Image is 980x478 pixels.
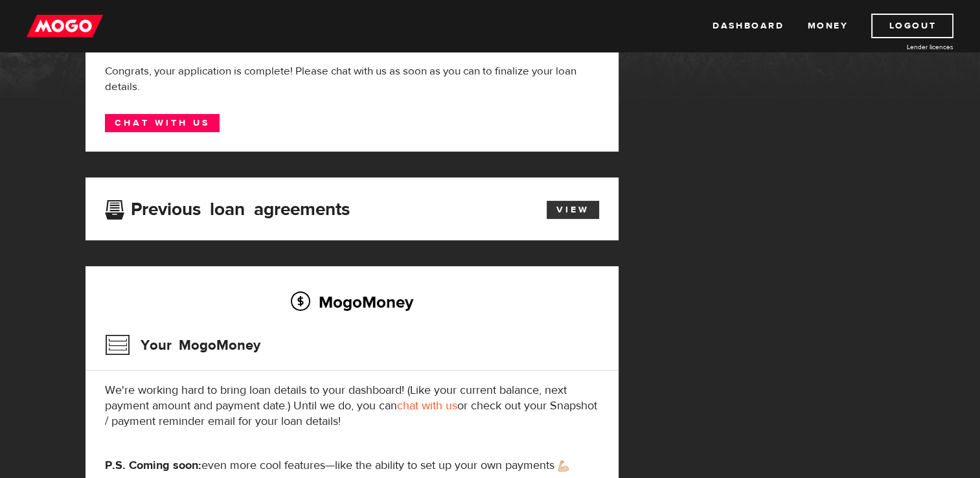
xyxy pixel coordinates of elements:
img: mogo_logo-11ee424be714fa7cbb0f0f49df9e16ec.png [27,14,103,38]
a: Logout [871,14,953,38]
a: chat with us [397,398,457,413]
a: Chat with us [105,114,220,132]
a: Dashboard [712,14,784,38]
a: View [547,201,599,219]
h2: MogoMoney [105,288,599,315]
img: strong arm emoji [558,461,569,472]
p: We're working hard to bring loan details to your dashboard! (Like your current balance, next paym... [105,383,599,429]
a: Money [807,14,848,38]
h3: Previous loan agreements [105,199,350,216]
div: Congrats, your application is complete! Please chat with us as soon as you can to finalize your l... [105,63,599,95]
strong: P.S. Coming soon: [105,458,201,473]
a: Lender licences [856,42,953,52]
p: even more cool features—like the ability to set up your own payments [105,458,599,473]
h3: Your MogoMoney [105,328,260,362]
iframe: LiveChat chat widget [721,177,980,478]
